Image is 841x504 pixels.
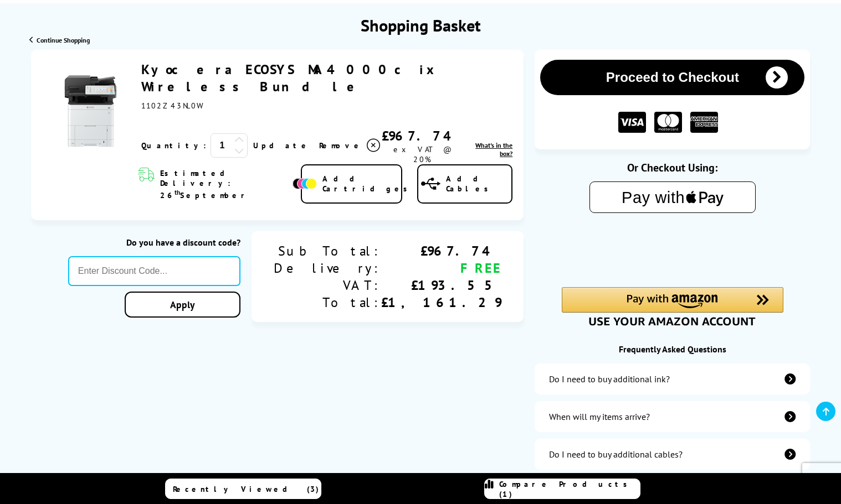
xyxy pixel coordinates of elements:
[141,101,204,111] span: 1102Z43NL0W
[562,231,783,268] iframe: PayPal
[535,344,810,355] div: Frequently Asked Questions
[446,174,511,194] span: Add Cables
[274,277,381,294] div: VAT:
[382,127,463,144] div: £967.74
[319,137,382,154] a: Delete item from your basket
[475,141,512,158] span: What's in the box?
[549,449,683,460] div: Do I need to buy additional cables?
[37,36,90,44] span: Continue Shopping
[381,259,501,277] div: FREE
[381,294,501,311] div: £1,161.29
[535,363,810,394] a: additional-ink
[381,277,501,294] div: £193.55
[319,141,363,150] span: Remove
[293,178,317,189] img: Add Cartridges
[141,61,440,95] a: Kyocera ECOSYS MA4000cix Wireless Bundle
[165,479,321,499] a: Recently Viewed (3)
[690,112,718,133] img: American Express
[499,479,640,499] span: Compare Products (1)
[175,188,180,196] sup: th
[125,292,241,318] a: Apply
[393,144,452,164] span: ex VAT @ 20%
[322,174,413,194] span: Add Cartridges
[654,112,682,133] img: MASTER CARD
[463,141,512,158] a: lnk_inthebox
[484,479,640,499] a: Compare Products (1)
[562,287,783,326] div: Amazon Pay - Use your Amazon account
[48,70,131,153] img: Kyocera ECOSYS MA4000cix Wireless Bundle
[253,141,310,150] a: Update
[535,160,810,175] div: Or Checkout Using:
[141,141,206,150] span: Quantity:
[361,14,481,36] h1: Shopping Basket
[540,60,804,95] button: Proceed to Checkout
[535,439,810,470] a: additional-cables
[274,242,381,259] div: Sub Total:
[274,294,381,311] div: Total:
[68,237,240,248] div: Do you have a discount code?
[68,256,240,286] input: Enter Discount Code...
[618,112,646,133] img: VISA
[381,242,501,259] div: £967.74
[160,168,289,200] span: Estimated Delivery: 26 September
[535,401,810,432] a: items-arrive
[274,259,381,277] div: Delivery:
[549,411,650,422] div: When will my items arrive?
[29,36,90,44] a: Continue Shopping
[549,373,670,385] div: Do I need to buy additional ink?
[173,484,319,494] span: Recently Viewed (3)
